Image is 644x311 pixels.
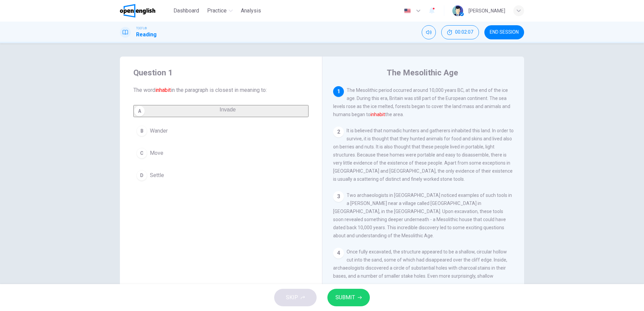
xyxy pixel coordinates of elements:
div: Hide [441,25,479,39]
button: DSettle [133,167,309,184]
span: Once fully excavated, the structure appeared to be a shallow, circular hollow cut into the sand, ... [333,249,513,311]
button: Practice [204,5,235,17]
span: It is believed that nomadic hunters and gatherers inhabited this land. In order to survive, it is... [333,128,514,182]
span: Settle [150,171,164,179]
button: END SESSION [484,25,524,39]
span: Invade [220,107,236,112]
font: inhabit [155,87,171,93]
span: END SESSION [490,30,519,35]
span: Analysis [241,7,261,15]
img: en [403,8,412,13]
div: D [136,170,147,181]
div: B [136,126,147,136]
button: BWander [133,123,309,139]
span: Two archaeologists in [GEOGRAPHIC_DATA] noticed examples of such tools in a [PERSON_NAME] near a ... [333,193,512,238]
div: [PERSON_NAME] [469,7,505,15]
span: Move [150,149,163,157]
div: 3 [333,191,344,202]
h4: The Mesolithic Age [387,67,458,78]
span: SUBMIT [335,293,355,302]
button: AInvade [133,105,309,117]
span: The word in the paragraph is closest in meaning to: [133,86,309,94]
div: 2 [333,127,344,137]
div: Mute [422,25,436,39]
button: 00:02:07 [441,25,479,39]
button: Dashboard [171,5,202,17]
div: 1 [333,86,344,97]
div: 4 [333,248,344,258]
font: inhabit [371,112,385,117]
button: Analysis [238,5,264,17]
span: 00:02:07 [455,30,473,35]
img: Profile picture [452,5,463,16]
span: Practice [207,7,227,15]
button: SUBMIT [327,289,370,306]
span: Dashboard [173,7,199,15]
span: TOEFL® [136,26,147,31]
div: C [136,148,147,159]
span: The Mesolithic period occurred around 10,000 years BC, at the end of the ice age. During this era... [333,88,510,117]
button: CMove [133,145,309,162]
h4: Question 1 [133,67,309,78]
div: A [134,106,145,116]
a: OpenEnglish logo [120,4,171,18]
img: OpenEnglish logo [120,4,155,18]
span: Wander [150,127,168,135]
h1: Reading [136,31,157,39]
